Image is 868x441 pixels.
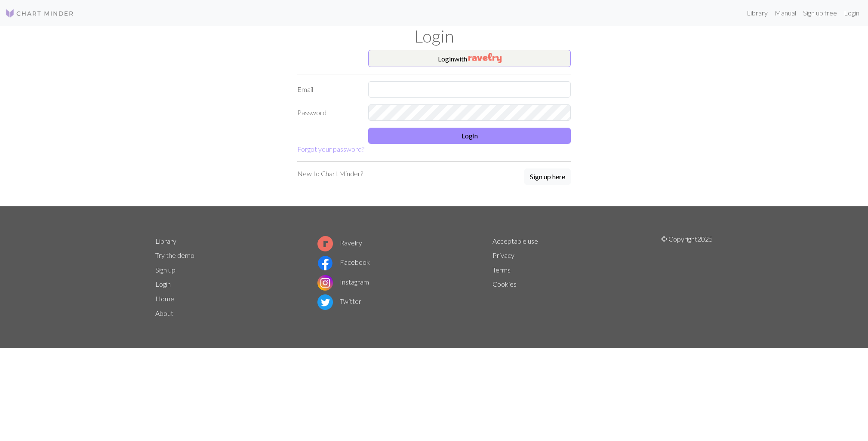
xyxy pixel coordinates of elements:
img: Ravelry logo [317,236,333,251]
a: Library [155,237,176,245]
img: Twitter logo [317,294,333,310]
label: Password [292,104,363,121]
a: Terms [492,266,511,274]
img: Logo [5,8,74,18]
h1: Login [150,26,718,46]
img: Facebook logo [317,255,333,271]
img: Instagram logo [317,275,333,291]
a: Login [840,4,863,21]
a: Acceptable use [492,237,538,245]
button: Loginwith [368,50,571,67]
a: About [155,309,173,317]
a: Sign up here [524,168,571,186]
img: Ravelry [468,53,502,63]
p: New to Chart Minder? [297,168,363,179]
a: Home [155,294,174,303]
a: Forgot your password? [297,145,364,153]
a: Ravelry [317,239,362,247]
a: Privacy [492,251,514,259]
p: © Copyright 2025 [661,234,713,321]
a: Sign up [155,266,175,274]
a: Library [743,4,771,21]
a: Login [155,280,171,288]
a: Cookies [492,280,517,288]
button: Sign up here [524,168,571,185]
a: Manual [771,4,800,21]
a: Instagram [317,278,369,286]
a: Facebook [317,258,370,266]
button: Login [368,128,571,144]
a: Sign up free [800,4,840,21]
a: Twitter [317,297,361,305]
a: Try the demo [155,251,194,259]
label: Email [292,81,363,98]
